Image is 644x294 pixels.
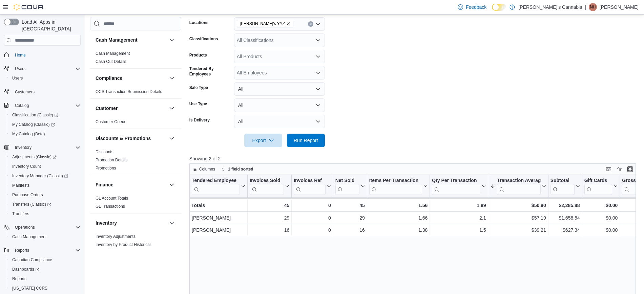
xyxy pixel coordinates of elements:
[9,284,81,292] span: Washington CCRS
[9,172,81,180] span: Inventory Manager (Classic)
[335,178,359,184] div: Net Sold
[7,152,83,162] a: Adjustments (Classic)
[432,178,486,195] button: Qty Per Transaction
[7,73,83,83] button: Users
[455,0,489,14] a: Feedback
[432,178,480,184] div: Qty Per Transaction
[12,246,32,254] button: Reports
[9,233,81,241] span: Cash Management
[12,234,46,240] span: Cash Management
[168,181,176,189] button: Finance
[168,219,176,227] button: Inventory
[15,145,32,150] span: Inventory
[584,178,612,184] div: Gift Cards
[466,4,486,10] span: Feedback
[96,37,166,43] button: Cash Management
[9,120,81,129] span: My Catalog (Classic)
[240,20,285,27] span: [PERSON_NAME]'s YYZ
[7,232,83,242] button: Cash Management
[1,64,83,73] button: Users
[315,70,321,75] button: Open list of options
[9,210,32,218] a: Transfers
[315,54,321,59] button: Open list of options
[584,178,612,195] div: Gift Card Sales
[12,257,52,263] span: Canadian Compliance
[9,172,71,180] a: Inventory Manager (Classic)
[12,50,81,59] span: Home
[294,178,331,195] button: Invoices Ref
[168,36,176,44] button: Cash Management
[7,171,83,181] a: Inventory Manager (Classic)
[12,75,23,81] span: Users
[12,131,45,137] span: My Catalog (Beta)
[9,284,50,292] a: [US_STATE] CCRS
[369,178,422,184] div: Items Per Transaction
[7,129,83,139] button: My Catalog (Beta)
[90,148,181,175] div: Discounts & Promotions
[9,181,32,189] a: Manifests
[96,105,118,112] h3: Customer
[7,200,83,209] a: Transfers (Classic)
[9,130,81,138] span: My Catalog (Beta)
[584,201,618,209] div: $0.00
[12,164,41,169] span: Inventory Count
[250,214,289,222] div: 29
[9,120,58,129] a: My Catalog (Classic)
[294,201,331,209] div: 0
[9,181,81,189] span: Manifests
[12,183,29,188] span: Manifests
[228,166,253,172] span: 1 field sorted
[189,155,641,162] p: Showing 2 of 2
[96,89,162,94] a: OCS Transaction Submission Details
[9,162,44,171] a: Inventory Count
[90,118,181,129] div: Customer
[369,178,428,195] button: Items Per Transaction
[192,178,240,184] div: Tendered Employee
[189,36,218,42] label: Classifications
[294,226,331,234] div: 0
[604,165,612,173] button: Keyboard shortcuts
[7,162,83,171] button: Inventory Count
[96,75,166,82] button: Compliance
[12,143,34,152] button: Inventory
[189,85,208,90] label: Sale Type
[9,200,81,208] span: Transfers (Classic)
[96,37,138,43] h3: Cash Management
[96,51,130,56] a: Cash Management
[12,88,81,96] span: Customers
[12,286,47,291] span: [US_STATE] CCRS
[168,74,176,82] button: Compliance
[369,178,422,195] div: Items Per Transaction
[1,50,83,60] button: Home
[96,89,162,94] span: OCS Transaction Submission Details
[189,66,231,77] label: Tendered By Employees
[15,248,29,253] span: Reports
[490,201,546,209] div: $50.80
[96,51,130,56] span: Cash Management
[96,250,138,255] a: Inventory Count Details
[15,66,25,71] span: Users
[335,178,359,195] div: Net Sold
[12,101,32,110] button: Catalog
[90,194,181,213] div: Finance
[600,3,639,11] p: [PERSON_NAME]
[96,181,113,188] h3: Finance
[12,65,81,73] span: Users
[244,134,282,147] button: Export
[497,178,540,184] div: Transaction Average
[550,178,574,184] div: Subtotal
[96,150,113,154] a: Discounts
[96,135,151,142] h3: Discounts & Promotions
[12,122,55,127] span: My Catalog (Classic)
[96,250,138,255] span: Inventory Count Details
[14,4,44,10] img: Cova
[615,165,623,173] button: Display options
[1,87,83,97] button: Customers
[589,3,597,11] div: Nicole H
[9,111,81,119] span: Classification (Classic)
[96,196,128,201] span: GL Account Totals
[9,153,59,161] a: Adjustments (Classic)
[12,101,81,110] span: Catalog
[12,211,29,217] span: Transfers
[250,178,284,184] div: Invoices Sold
